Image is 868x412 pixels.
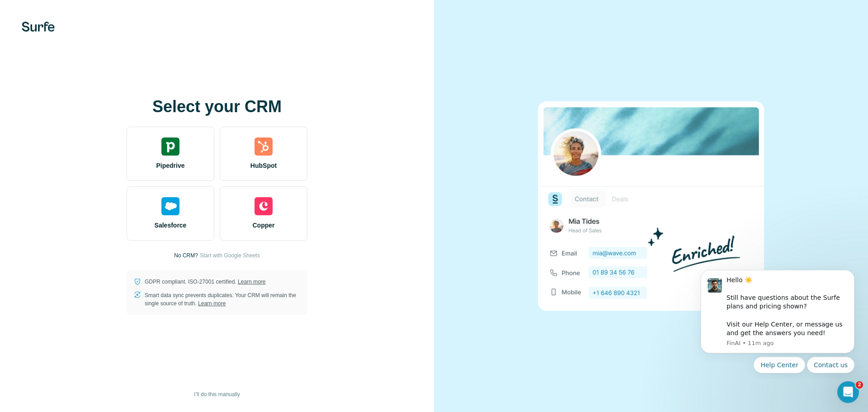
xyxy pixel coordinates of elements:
button: Start with Google Sheets [200,251,260,260]
span: Salesforce [155,221,187,230]
a: Learn more [238,279,265,285]
span: Copper [253,221,275,230]
img: salesforce's logo [161,197,179,215]
img: hubspot's logo [255,137,273,156]
p: No CRM? [174,251,198,260]
img: copper's logo [255,197,273,215]
button: I’ll do this manually [188,388,246,401]
a: Learn more [198,300,226,307]
img: none image [538,101,764,311]
p: GDPR compliant. ISO-27001 certified. [145,278,265,286]
iframe: Intercom live chat [837,381,859,403]
span: 2 [856,381,863,388]
img: pipedrive's logo [161,137,179,156]
h1: Select your CRM [127,98,307,116]
iframe: Intercom notifications message [687,262,868,379]
span: HubSpot [250,161,277,170]
img: Surfe's logo [22,22,55,32]
span: Pipedrive [156,161,184,170]
p: Smart data sync prevents duplicates. Your CRM will remain the single source of truth. [145,291,300,308]
span: I’ll do this manually [194,390,240,398]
